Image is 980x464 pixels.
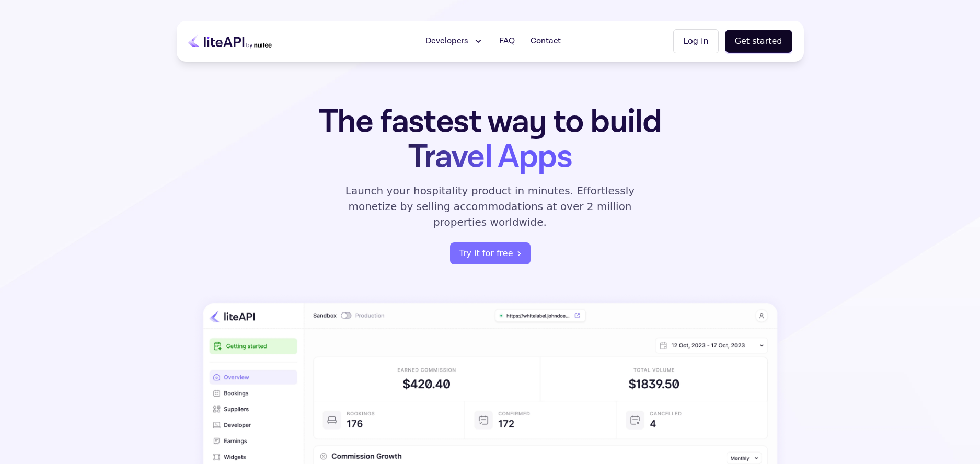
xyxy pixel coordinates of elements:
[499,35,515,48] span: FAQ
[725,30,792,53] button: Get started
[286,105,695,175] h1: The fastest way to build
[493,31,521,52] a: FAQ
[419,31,490,52] button: Developers
[531,35,561,48] span: Contact
[450,242,531,264] button: Try it for free
[524,31,567,52] a: Contact
[408,135,572,179] span: Travel Apps
[673,29,718,53] button: Log in
[333,183,647,230] p: Launch your hospitality product in minutes. Effortlessly monetize by selling accommodations at ov...
[425,35,468,48] span: Developers
[450,242,531,264] a: register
